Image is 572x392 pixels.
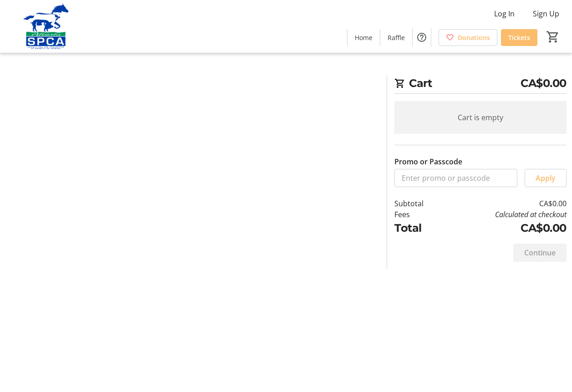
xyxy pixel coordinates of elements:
button: Apply [525,169,567,187]
a: Home [347,29,380,46]
td: Subtotal [394,198,444,209]
input: Enter promo or passcode [394,169,517,187]
span: Sign Up [533,8,559,19]
label: Promo or Passcode [394,156,462,167]
span: CA$0.00 [521,75,567,92]
a: Raffle [380,29,412,46]
span: Donations [458,33,490,42]
td: Total [394,220,444,236]
div: Cart is empty [394,101,567,134]
button: Sign Up [526,6,567,21]
span: Apply [536,173,556,183]
td: CA$0.00 [444,198,567,209]
td: Fees [394,209,444,220]
h2: Cart [394,75,567,94]
td: CA$0.00 [444,220,567,236]
img: Alberta SPCA's Logo [5,4,87,49]
button: Cart [545,29,561,45]
a: Tickets [501,29,537,46]
span: Tickets [508,33,530,42]
td: Calculated at checkout [444,209,567,220]
a: Donations [439,29,497,46]
button: Log In [487,6,522,21]
span: Log In [494,8,515,19]
span: Home [355,33,373,42]
button: Help [413,28,431,46]
span: Raffle [388,33,405,42]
